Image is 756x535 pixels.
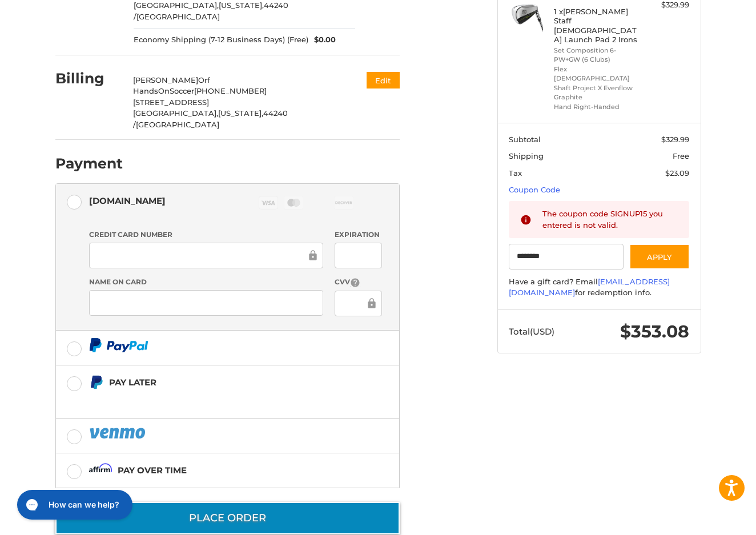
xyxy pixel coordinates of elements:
li: Flex [DEMOGRAPHIC_DATA] [554,65,641,83]
span: Total (USD) [509,326,554,337]
span: [STREET_ADDRESS] [133,98,209,107]
span: [GEOGRAPHIC_DATA] [136,12,220,21]
span: Free [673,151,689,160]
input: Gift Certificate or Coupon Code [509,244,624,269]
span: $329.99 [661,135,689,144]
li: Shaft Project X Evenflow Graphite [554,83,641,102]
span: [GEOGRAPHIC_DATA] [136,120,219,129]
span: [US_STATE], [219,1,264,10]
span: Economy Shipping (7-12 Business Days) (Free) [134,34,308,46]
div: The coupon code SIGNUP15 you entered is not valid. [542,208,678,231]
span: [PHONE_NUMBER] [194,86,267,95]
a: Coupon Code [509,185,560,194]
span: $353.08 [620,321,689,342]
span: [GEOGRAPHIC_DATA], [134,1,219,10]
div: Pay Later [109,373,328,392]
label: Credit Card Number [89,230,323,240]
span: [PERSON_NAME] [133,75,198,85]
div: [DOMAIN_NAME] [89,191,166,210]
label: Expiration [335,230,382,240]
span: Orf [198,75,210,85]
button: Edit [367,72,400,89]
div: Pay over time [118,461,187,480]
label: CVV [335,277,382,288]
span: 44240 / [133,108,288,129]
button: Apply [629,244,690,269]
h4: 1 x [PERSON_NAME] Staff [DEMOGRAPHIC_DATA] Launch Pad 2 Irons [554,7,641,44]
span: $0.00 [308,34,336,46]
span: $23.09 [665,168,689,178]
img: Affirm icon [89,463,112,477]
span: HandsOnSoccer [133,86,194,95]
span: Subtotal [509,135,541,144]
img: PayPal icon [89,426,147,440]
label: Name on Card [89,277,323,287]
li: Hand Right-Handed [554,102,641,112]
span: Tax [509,168,522,178]
iframe: Gorgias live chat messenger [11,486,136,524]
img: Pay Later icon [89,375,103,389]
img: PayPal icon [89,338,148,352]
div: Have a gift card? Email for redemption info. [509,276,689,299]
h2: Payment [55,155,123,172]
h2: Billing [55,70,122,87]
span: [US_STATE], [218,108,263,118]
span: Shipping [509,151,544,160]
li: Set Composition 6-PW+GW (6 Clubs) [554,46,641,65]
span: [GEOGRAPHIC_DATA], [133,108,218,118]
span: 44240 / [134,1,288,21]
button: Place Order [55,502,400,534]
iframe: PayPal Message 1 [89,395,328,404]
